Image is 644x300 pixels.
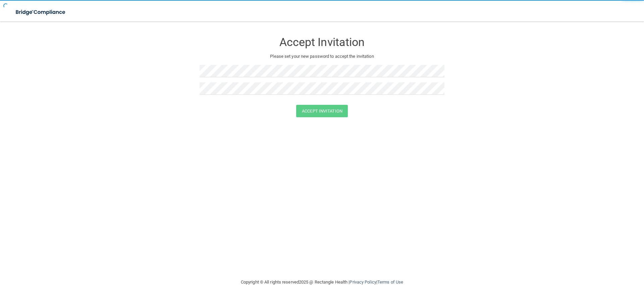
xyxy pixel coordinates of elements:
[350,280,376,285] a: Privacy Policy
[205,52,439,60] p: Please set your new password to accept the invitation
[377,280,403,285] a: Terms of Use
[296,105,348,117] button: Accept Invitation
[200,271,444,293] div: Copyright © All rights reserved 2025 @ Rectangle Health | |
[200,36,444,48] h3: Accept Invitation
[10,5,72,19] img: bridge_compliance_login_screen.278c3ca4.svg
